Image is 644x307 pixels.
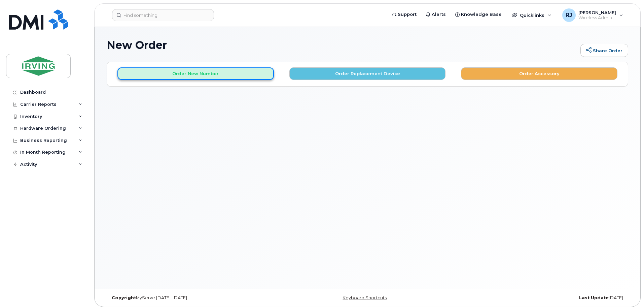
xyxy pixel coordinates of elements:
[107,39,577,51] h1: New Order
[107,295,281,301] div: MyServe [DATE]–[DATE]
[343,295,387,300] a: Keyboard Shortcuts
[112,295,136,300] strong: Copyright
[454,295,628,301] div: [DATE]
[580,44,628,57] a: Share Order
[117,67,274,80] button: Order New Number
[579,295,609,300] strong: Last Update
[289,67,446,80] button: Order Replacement Device
[461,67,617,80] button: Order Accessory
